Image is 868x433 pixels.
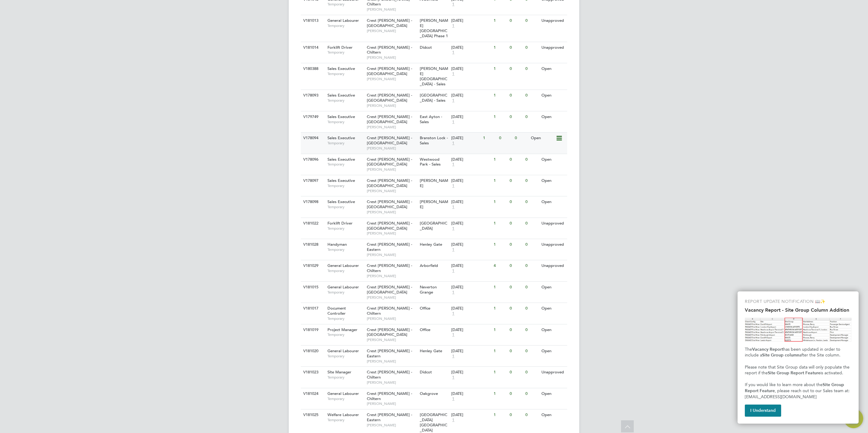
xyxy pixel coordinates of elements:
[508,388,524,399] div: 0
[524,409,540,421] div: 0
[540,239,566,250] div: Unapproved
[420,93,447,103] span: [GEOGRAPHIC_DATA] - Sales
[302,282,323,293] div: V181015
[451,205,455,210] span: 1
[327,247,364,252] span: Temporary
[327,93,355,98] span: Sales Executive
[420,221,447,231] span: [GEOGRAPHIC_DATA]
[768,370,820,376] strong: Site Group Report Feature
[302,303,323,314] div: V181017
[420,178,448,188] span: [PERSON_NAME]
[451,66,491,71] div: [DATE]
[451,178,491,183] div: [DATE]
[820,370,843,376] span: is activated.
[367,199,412,209] span: Crest [PERSON_NAME] - [GEOGRAPHIC_DATA]
[524,388,540,399] div: 0
[327,98,364,103] span: Temporary
[327,2,364,7] span: Temporary
[745,318,851,342] img: Site Group Column in Vacancy Report
[327,221,353,226] span: Forklift Driver
[540,218,566,229] div: Unapproved
[420,242,442,247] span: Henley Gate
[367,167,417,172] span: [PERSON_NAME]
[762,353,799,358] strong: Site Group column
[508,367,524,378] div: 0
[524,15,540,26] div: 0
[327,327,357,332] span: Project Manager
[540,303,566,314] div: Open
[451,290,455,295] span: 1
[420,18,448,38] span: [PERSON_NAME][GEOGRAPHIC_DATA] Phase 1
[327,263,359,268] span: General Labourer
[367,412,412,422] span: Crest [PERSON_NAME] - Eastern
[327,205,364,209] span: Temporary
[327,284,359,290] span: General Labourer
[327,306,346,316] span: Document Controller
[492,42,508,53] div: 1
[492,409,508,421] div: 1
[327,316,364,321] span: Temporary
[367,337,417,342] span: [PERSON_NAME]
[451,354,455,359] span: 1
[451,18,491,23] div: [DATE]
[327,157,355,162] span: Sales Executive
[738,291,859,424] div: Vacancy Report - Site Group Column Addition
[508,303,524,314] div: 0
[492,282,508,293] div: 1
[451,396,455,402] span: 1
[540,111,566,123] div: Open
[524,63,540,74] div: 0
[451,98,455,103] span: 1
[524,367,540,378] div: 0
[524,346,540,357] div: 0
[302,196,323,208] div: V178098
[367,45,412,55] span: Crest [PERSON_NAME] - Chiltern
[367,231,417,236] span: [PERSON_NAME]
[367,18,412,28] span: Crest [PERSON_NAME] - [GEOGRAPHIC_DATA]
[524,90,540,101] div: 0
[451,242,491,247] div: [DATE]
[302,324,323,336] div: V181019
[451,391,491,396] div: [DATE]
[327,135,355,140] span: Sales Executive
[492,303,508,314] div: 1
[451,120,455,125] span: 1
[367,103,417,108] span: [PERSON_NAME]
[492,111,508,123] div: 1
[327,418,364,422] span: Temporary
[508,239,524,250] div: 0
[508,63,524,74] div: 0
[451,183,455,189] span: 1
[302,175,323,186] div: V178097
[302,367,323,378] div: V181023
[451,141,455,146] span: 1
[327,412,359,417] span: Welfare Labourer
[451,306,491,311] div: [DATE]
[327,332,364,337] span: Temporary
[327,114,355,119] span: Sales Executive
[451,45,491,50] div: [DATE]
[451,221,491,226] div: [DATE]
[513,133,529,144] div: 0
[451,412,491,418] div: [DATE]
[540,42,566,53] div: Unapproved
[451,157,491,162] div: [DATE]
[420,348,442,353] span: Henley Gate
[451,162,455,167] span: 1
[367,178,412,188] span: Crest [PERSON_NAME] - [GEOGRAPHIC_DATA]
[745,347,841,358] span: has been updated in order to include a
[367,295,417,300] span: [PERSON_NAME]
[327,50,364,55] span: Temporary
[327,183,364,188] span: Temporary
[524,303,540,314] div: 0
[451,23,455,28] span: 1
[327,162,364,167] span: Temporary
[302,346,323,357] div: V181020
[508,175,524,186] div: 0
[420,306,430,311] span: Office
[420,327,430,332] span: Office
[367,284,412,295] span: Crest [PERSON_NAME] - [GEOGRAPHIC_DATA]
[492,260,508,271] div: 4
[420,412,447,433] span: [GEOGRAPHIC_DATA] [GEOGRAPHIC_DATA]
[367,391,412,401] span: Crest [PERSON_NAME] - Chiltern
